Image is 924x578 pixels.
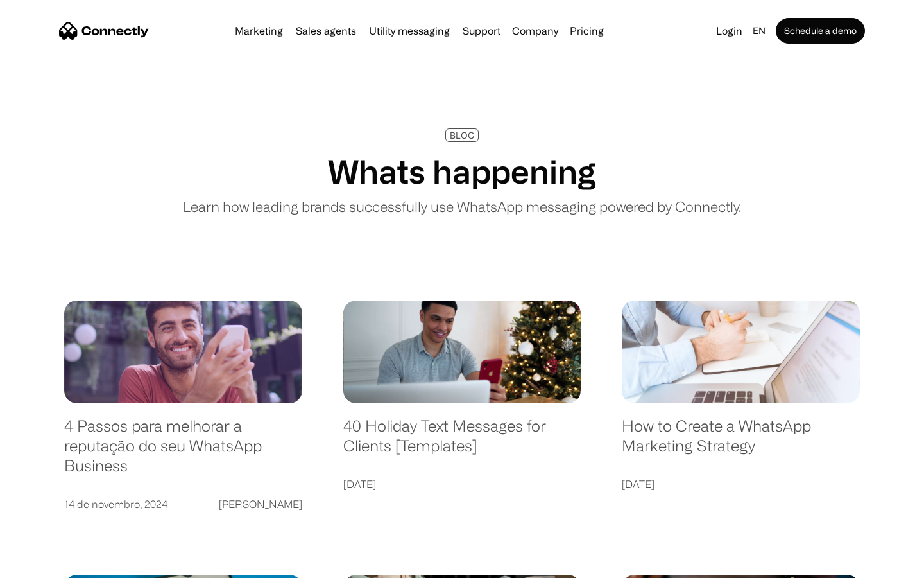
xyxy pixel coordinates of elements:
h1: Whats happening [328,152,596,191]
a: Schedule a demo [776,18,865,44]
div: 14 de novembro, 2024 [64,495,167,513]
a: Sales agents [291,26,361,36]
p: Learn how leading brands successfully use WhatsApp messaging powered by Connectly. [183,196,741,217]
a: Pricing [565,26,609,36]
a: How to Create a WhatsApp Marketing Strategy [622,416,860,468]
ul: Language list [26,556,77,574]
aside: Language selected: English [13,556,77,574]
div: [DATE] [343,475,376,493]
div: Company [512,22,558,40]
div: [DATE] [622,475,654,493]
a: 4 Passos para melhorar a reputação do seu WhatsApp Business [64,416,302,488]
a: 40 Holiday Text Messages for Clients [Templates] [343,416,581,468]
div: BLOG [450,130,474,140]
a: Support [458,26,506,36]
a: Marketing [230,26,288,36]
div: en [753,22,766,40]
div: [PERSON_NAME] [219,495,302,513]
a: Utility messaging [364,26,455,36]
a: Login [711,22,748,40]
